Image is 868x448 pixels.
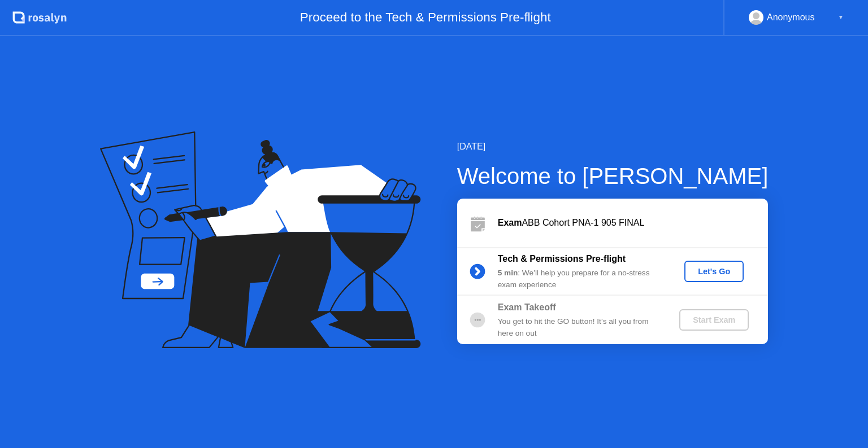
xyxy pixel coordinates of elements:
b: 5 min [498,269,518,277]
div: [DATE] [457,140,769,153]
button: Start Exam [679,309,749,331]
div: Start Exam [684,315,744,324]
b: Tech & Permissions Pre-flight [498,254,626,263]
div: ▼ [838,10,844,25]
b: Exam Takeoff [498,302,556,312]
button: Let's Go [684,261,744,282]
div: You get to hit the GO button! It’s all you from here on out [498,316,661,339]
b: Exam [498,218,522,227]
div: Anonymous [767,10,815,25]
div: Let's Go [689,267,739,276]
div: ABB Cohort PNA-1 905 FINAL [498,216,768,230]
div: Welcome to [PERSON_NAME] [457,159,769,193]
div: : We’ll help you prepare for a no-stress exam experience [498,267,661,291]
